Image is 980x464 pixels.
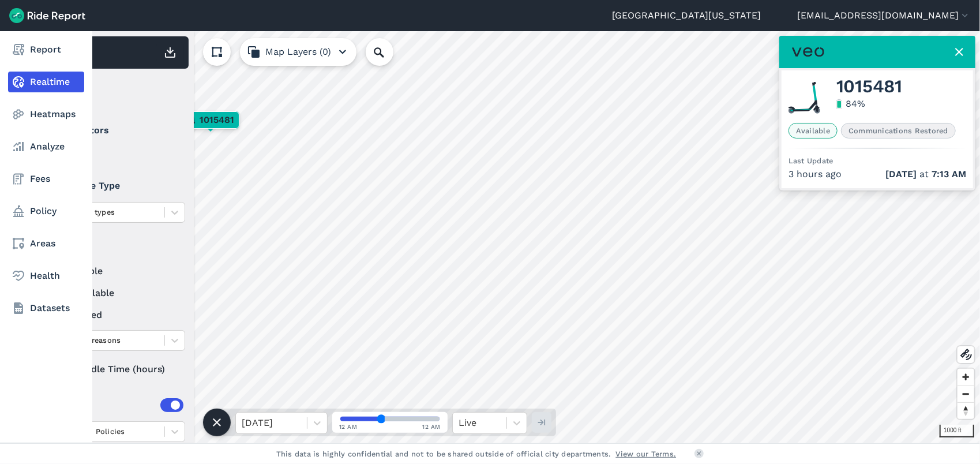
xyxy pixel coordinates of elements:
div: 3 hours ago [788,167,966,181]
span: 1015481 [200,113,234,127]
img: Veo [792,44,824,60]
div: Areas [62,398,183,412]
summary: Areas [47,389,183,421]
summary: Status [47,232,183,264]
span: at [885,167,966,181]
div: Idle Time (hours) [47,359,185,380]
label: Veo [47,147,185,160]
a: Fees [8,169,84,189]
button: [EMAIL_ADDRESS][DOMAIN_NAME] [797,9,971,23]
label: reserved [47,308,185,322]
span: 1015481 [836,80,902,93]
input: Search Location or Vehicles [366,38,412,66]
a: Realtime [8,72,84,92]
div: 84 % [846,97,865,111]
label: available [47,264,185,278]
a: Analyze [8,136,84,157]
div: Filter [42,74,189,110]
span: Last Update [788,156,833,165]
img: Ride Report [9,8,85,23]
a: View our Terms. [616,448,677,459]
span: 7:13 AM [932,169,966,179]
span: Communications Restored [841,123,956,139]
a: Heatmaps [8,104,84,125]
span: [DATE] [885,169,917,179]
a: Datasets [8,298,84,319]
span: 12 AM [339,422,358,431]
button: Zoom in [958,369,974,386]
a: Health [8,265,84,286]
span: Available [788,123,838,139]
button: Zoom out [958,386,974,402]
summary: Vehicle Type [47,170,183,202]
a: Report [8,39,84,60]
a: Policy [8,201,84,222]
button: Reset bearing to north [958,402,974,419]
span: 12 AM [423,422,441,431]
label: unavailable [47,286,185,300]
img: Veo scooter [788,82,820,114]
div: 1000 ft [940,425,974,437]
button: Map Layers (0) [240,38,356,66]
a: Areas [8,233,84,254]
a: [GEOGRAPHIC_DATA][US_STATE] [612,9,761,23]
canvas: Map [37,31,980,443]
summary: Operators [47,114,183,147]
